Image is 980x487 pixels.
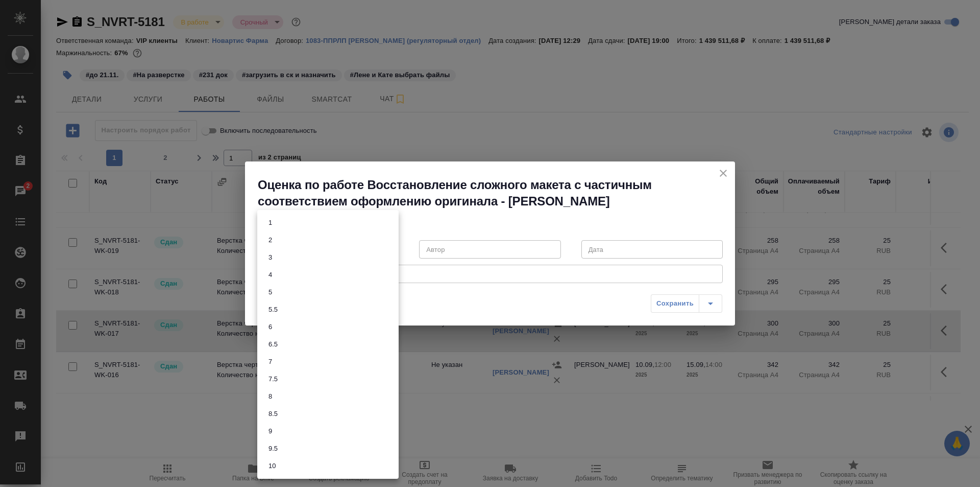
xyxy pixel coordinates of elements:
button: 6.5 [265,339,281,350]
button: 7 [265,356,275,367]
button: 4 [265,269,275,281]
button: 9 [265,426,275,437]
button: 2 [265,235,275,246]
button: 10 [265,460,279,472]
button: 7.5 [265,374,281,385]
button: 8.5 [265,408,281,420]
button: 6 [265,321,275,333]
button: 3 [265,252,275,263]
button: 9.5 [265,443,281,454]
button: 8 [265,391,275,402]
button: 1 [265,217,275,228]
button: 5.5 [265,304,281,315]
button: 5 [265,287,275,298]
